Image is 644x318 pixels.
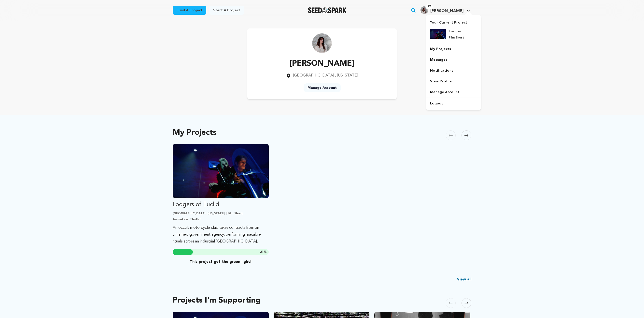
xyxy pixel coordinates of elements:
a: Logout [426,98,481,109]
p: Your Current Project [430,18,477,25]
h2: Projects I'm Supporting [173,297,261,304]
p: An occult motorcycle club takes contracts from an unnamed government agency, performing macabre r... [173,224,269,245]
a: Fund Lodgers of Euclid [173,144,269,245]
span: [GEOGRAPHIC_DATA] [293,74,334,77]
span: , [US_STATE] [335,74,358,77]
p: This project got the green light! [173,259,269,265]
div: Elise S.'s Profile [420,6,463,14]
img: ea240500e9dd44ea.png [430,29,446,39]
img: Seed&Spark Logo Dark Mode [308,7,347,13]
a: Elise S.'s Profile [420,5,471,14]
span: Elise S.'s Profile [420,5,471,15]
span: [PERSON_NAME] [430,9,463,13]
p: Film Short [449,36,466,40]
span: 22 [425,4,433,9]
a: Seed&Spark Homepage [308,7,347,13]
p: [PERSON_NAME] [286,58,358,70]
span: 21 [260,251,264,254]
p: Animation, Thriller [173,217,269,221]
a: Start a project [209,6,244,15]
a: My Projects [426,44,481,54]
a: Manage Account [304,83,341,92]
a: Fund a project [173,6,206,15]
a: View all [457,277,471,282]
span: % [260,250,267,254]
a: Your Current Project Lodgers of Euclid Film Short [430,18,477,44]
h2: My Projects [173,129,217,136]
p: Lodgers of Euclid [173,201,269,209]
a: Notifications [426,65,481,76]
a: Messages [426,54,481,65]
img: 29092f4f8badb781.png [420,6,428,14]
img: https://seedandspark-static.s3.us-east-2.amazonaws.com/images/User/000/484/047/medium/29092f4f8ba... [312,33,332,53]
h4: Lodgers of Euclid [449,29,466,34]
p: [GEOGRAPHIC_DATA], [US_STATE] | Film Short [173,212,269,216]
a: Manage Account [426,87,481,98]
a: View Profile [426,76,481,87]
